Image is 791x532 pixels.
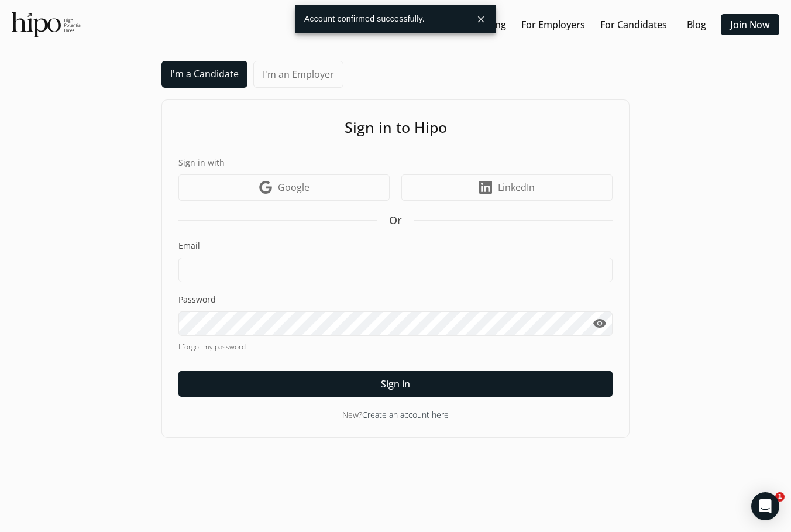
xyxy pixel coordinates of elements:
[178,342,613,352] a: I forgot my password
[586,311,613,336] button: visibility
[381,377,410,391] span: Sign in
[178,156,613,169] label: Sign in with
[161,61,247,88] a: I'm a Candidate
[362,409,449,420] a: Create an account here
[593,317,607,331] span: visibility
[596,14,672,35] button: For Candidates
[517,14,590,35] button: For Employers
[730,18,770,32] a: Join Now
[521,18,585,32] a: For Employers
[178,294,613,306] label: Password
[677,14,715,35] button: Blog
[775,492,785,502] span: 1
[751,492,779,520] div: Open Intercom Messenger
[178,174,390,201] a: Google
[600,18,667,32] a: For Candidates
[470,9,491,30] button: close
[721,14,779,35] button: Join Now
[498,180,535,194] span: LinkedIn
[278,180,309,194] span: Google
[178,371,613,397] button: Sign in
[12,12,81,37] img: official-logo
[178,240,613,252] label: Email
[687,18,706,32] a: Blog
[253,61,343,88] a: I'm an Employer
[178,116,613,139] h1: Sign in to Hipo
[389,212,402,228] span: Or
[178,409,613,421] div: New?
[401,174,613,201] a: LinkedIn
